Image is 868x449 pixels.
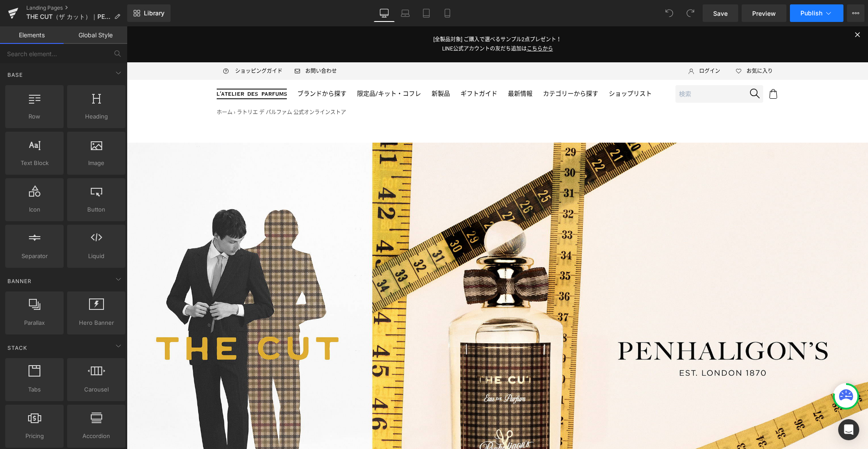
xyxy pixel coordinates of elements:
span: お問い合わせ [179,40,210,50]
img: Icon_Heart_Empty.svg [609,42,614,47]
span: Accordion [70,431,123,441]
input: 検索 [549,59,636,77]
a: こちらから [400,19,426,25]
a: 最新情報 [381,60,406,75]
a: ブランドから探す [171,60,220,75]
span: Preview [752,9,776,18]
a: 限定品/キット・コフレ [230,60,294,75]
a: ギフトガイド [334,60,371,75]
a: ホーム [90,83,106,89]
p: [全製品対象] ご購入で選べるサンプル2点プレゼント！ [9,9,732,18]
span: ショッピングガイド [108,40,156,50]
span: Row [8,112,61,121]
img: ラトリエ デ パルファム 公式オンラインストア [90,62,160,73]
a: Laptop [395,4,416,22]
span: Heading [70,112,123,121]
a: Landing Pages [26,4,127,11]
button: Publish [790,4,843,22]
button: Redo [682,4,699,22]
img: Icon_Cart.svg [642,63,651,72]
a: New Library [127,4,171,22]
span: Pricing [8,431,61,441]
nav: breadcrumbs [90,82,219,91]
a: ログイン [557,40,593,50]
a: Desktop [374,4,395,22]
span: Button [70,205,123,214]
a: ショッピングガイド [90,40,156,50]
button: More [847,4,864,22]
span: Liquid [70,251,123,261]
span: Stack [7,344,28,352]
span: Publish [800,10,822,17]
img: Icon_User.svg [562,40,567,50]
a: Preview [742,4,786,22]
a: Global Style [64,26,127,44]
span: ログイン [572,40,593,50]
div: Open Intercom Messenger [838,419,859,440]
img: Icon_ShoppingGuide.svg [95,41,103,49]
button: Undo [661,4,678,22]
span: Icon [8,205,61,214]
a: カテゴリーから探す [416,60,472,75]
span: Base [7,71,24,79]
a: ショップリスト [482,60,525,75]
a: お問い合わせ [163,40,210,50]
span: THE CUT（ザ カット）｜PENHALIGON'S（ペンハリガン） [26,13,111,20]
span: Separator [8,251,61,261]
span: Carousel [70,385,123,394]
p: LINE公式アカウントの友だち追加は [9,18,732,27]
span: Hero Banner [70,318,123,327]
span: お気に入り [620,40,646,50]
span: Text Block [8,158,61,168]
span: › [107,83,109,89]
a: Tablet [416,4,437,22]
a: 新製品 [305,60,323,75]
span: Banner [7,277,32,285]
img: Icon_Search.svg [623,62,633,72]
span: ラトリエ デ パルファム 公式オンラインストア [110,83,219,89]
span: Library [144,9,164,17]
span: Image [70,158,123,168]
img: Icon_Email.svg [168,43,173,47]
span: Save [713,9,728,18]
span: Parallax [8,318,61,327]
span: Tabs [8,385,61,394]
a: Mobile [437,4,458,22]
